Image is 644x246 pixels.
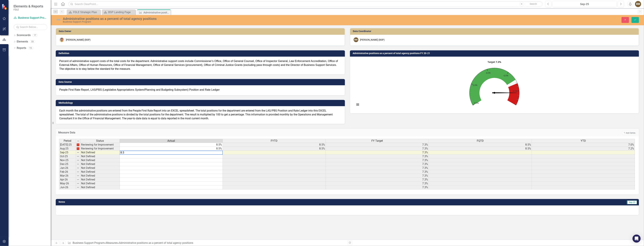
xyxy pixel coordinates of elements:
td: Jan-26 [59,166,76,170]
td: Not Defined [80,182,120,186]
a: BSP Landing Page [103,10,135,14]
td: 7.3% [326,182,429,186]
text: 6.0% [504,74,508,77]
div: Target 7.3%. Highcharts interactive chart. [353,59,636,110]
h3: Measure Data [58,131,373,134]
a: Business Support Program [73,241,105,244]
a: Business Support Program [14,16,47,20]
div: Administrative positions as a percent of total agency positions [119,241,193,244]
span: Percent of administrative support costs of the total costs for the department. Administrative sup... [59,60,338,70]
div: BM [354,37,358,42]
h3: Administrative positions as a percent of total agency positions FY 20-21 [353,52,637,55]
button: Sep-25 [552,1,617,7]
span: Actual [167,139,175,142]
input: Search Below... [14,24,47,30]
button: BM [635,1,641,7]
td: Dec-25 [59,162,76,166]
div: 17 [32,34,38,37]
div: Administrative positions as a percent of total agency positions [143,10,170,15]
td: 8.5% [120,147,223,151]
span: Period [64,139,71,142]
div: Business Support Program [63,21,390,23]
span: FYTD [271,139,278,142]
text: Target 7.3% [488,60,501,64]
img: 8DAGhfEEPCf229AAAAAElFTkSuQmCC [77,167,79,169]
text: 0.0% [474,101,479,104]
div: BSP Landing Page [108,10,135,14]
td: 7.2% [532,147,635,151]
img: Sheri Boyce [59,37,64,42]
td: Reviewing for Improvement [80,143,120,147]
button: View chart menu, Target 7.3% [355,102,360,107]
td: Not Defined [80,174,120,178]
div: [PERSON_NAME] (BSP) [360,38,385,41]
div: 15 [28,47,33,49]
td: Nov-25 [59,158,76,162]
h3: Data Source [59,81,343,83]
span: Elements & Reports [14,4,43,8]
img: 8DAGhfEEPCf229AAAAAElFTkSuQmCC [77,159,79,162]
div: » » [68,241,345,245]
span: Sep-25 [627,201,637,204]
td: 7.0% [532,143,635,147]
button: Search [525,2,542,6]
img: 8DAGhfEEPCf229AAAAAElFTkSuQmCC [77,178,79,181]
a: FDLE Strategic Plan [68,10,100,14]
td: 8.5% [120,143,223,147]
span: FY Target [372,139,383,142]
td: Oct-25 [59,155,76,158]
path: No value. FYTD. [492,93,517,93]
td: 7.3% [326,162,429,166]
td: Not Defined [80,170,120,174]
text: 4.0% [486,71,490,74]
img: 8DAGhfEEPCf229AAAAAElFTkSuQmCC [77,174,79,177]
td: Sep-25 [59,151,76,155]
div: Sep-25 [554,2,616,6]
h3: Data Coordinator [353,30,637,33]
td: Not Defined [80,166,120,170]
td: 7.3% [326,174,429,178]
span: People First Rate Report, LAS/PBS (Legislative Appropriations System/Planning and Budgeting Subsy... [59,88,220,91]
td: Apr-26 [59,178,76,182]
td: Aug-25 [59,147,76,151]
input: Search ClearPoint... [68,1,543,7]
span: Search [530,3,537,5]
span: Status [96,139,104,142]
div: Open Intercom Messenger [633,235,641,243]
td: 7.3% [326,147,429,151]
div: FDLE Strategic Plan [73,10,100,14]
td: 7.3% [326,155,429,158]
td: Not Defined [80,162,120,166]
td: 7.3% [326,143,429,147]
div: 33 [30,40,35,43]
td: 7.3% [326,170,429,174]
a: Scorecards [17,33,31,37]
img: 8DAGhfEEPCf229AAAAAElFTkSuQmCC [77,151,79,154]
img: 8DAGhfEEPCf229AAAAAElFTkSuQmCC [77,163,79,165]
a: Reports [17,46,26,50]
td: 8.5% [223,143,326,147]
td: Not Defined [80,186,120,189]
span: YTD [581,139,586,142]
td: 7.3% [326,166,429,170]
small: FDLE [14,8,43,11]
text: 2.0% [473,84,477,87]
svg: Interactive chart [353,59,635,110]
img: DxoheXUOvkpYAAAAAElFTkSuQmCC [77,147,79,150]
td: [DATE]-25 [59,143,76,147]
td: 8.5% [223,147,326,151]
td: Reviewing for Improvement [80,147,120,151]
td: May-26 [59,182,76,186]
td: 7.3% [326,186,429,189]
td: Feb-26 [59,170,76,174]
h3: Data Owner [59,30,343,33]
h3: Methodology [59,102,343,104]
td: 8.5% [429,147,532,151]
h3: Definition [59,52,343,55]
a: Elements [17,40,28,44]
div: [PERSON_NAME] (BSP) [66,38,91,41]
td: Not Defined [80,158,120,162]
h3: Notes [59,201,281,203]
img: Not Defined [56,17,61,22]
